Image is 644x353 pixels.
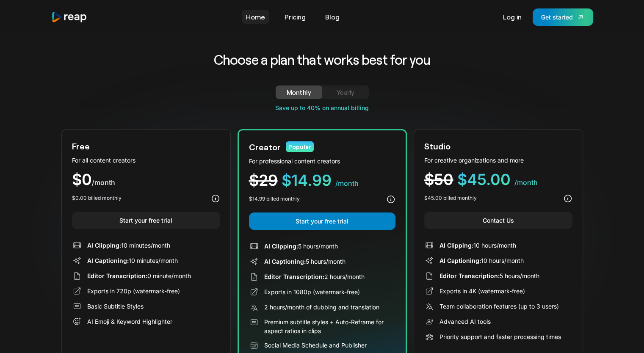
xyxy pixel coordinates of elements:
[439,256,524,265] div: 10 hours/month
[249,157,395,165] div: For professional content creators
[61,103,583,112] div: Save up to 40% on annual billing
[72,172,220,188] div: $0
[439,241,516,250] div: 10 hours/month
[280,10,310,24] a: Pricing
[264,242,338,251] div: 5 hours/month
[51,11,88,23] img: reap logo
[92,178,115,187] span: /month
[286,87,312,97] div: Monthly
[249,141,281,153] div: Creator
[249,195,300,203] div: $14.99 billed monthly
[87,257,129,264] span: AI Captioning:
[264,303,379,312] div: 2 hours/month of dubbing and translation
[264,272,365,281] div: 2 hours/month
[439,271,539,280] div: 5 hours/month
[439,317,491,326] div: Advanced AI tools
[424,140,451,152] div: Studio
[514,178,538,187] span: /month
[335,179,359,188] span: /month
[282,171,332,190] span: $14.99
[439,287,525,295] div: Exports in 4K (watermark-free)
[249,171,278,190] span: $29
[439,302,559,311] div: Team collaboration features (up to 3 users)
[87,317,172,326] div: AI Emoji & Keyword Highlighter
[87,256,178,265] div: 10 minutes/month
[249,212,395,230] a: Start your free trial
[51,11,88,23] a: home
[87,302,144,311] div: Basic Subtitle Styles
[87,272,147,279] span: Editor Transcription:
[439,257,481,264] span: AI Captioning:
[439,272,500,279] span: Editor Transcription:
[541,13,573,22] div: Get started
[72,212,220,229] a: Start your free trial
[424,194,477,202] div: $45.00 billed monthly
[264,317,395,335] div: Premium subtitle styles + Auto-Reframe for aspect ratios in clips
[87,271,191,280] div: 0 minute/month
[87,241,170,250] div: 10 minutes/month
[72,156,220,165] div: For all content creators
[72,194,122,202] div: $0.00 billed monthly
[264,273,324,280] span: Editor Transcription:
[424,212,572,229] a: Contact Us
[264,257,345,266] div: 5 hours/month
[87,242,121,249] span: AI Clipping:
[332,87,359,97] div: Yearly
[264,287,360,296] div: Exports in 1080p (watermark-free)
[147,51,497,69] h2: Choose a plan that works best for you
[439,242,473,249] span: AI Clipping:
[242,10,269,24] a: Home
[424,170,453,189] span: $50
[533,8,593,26] a: Get started
[457,170,511,189] span: $45.00
[264,243,298,250] span: AI Clipping:
[72,140,90,152] div: Free
[499,10,526,24] a: Log in
[439,332,561,341] div: Priority support and faster processing times
[321,10,344,24] a: Blog
[264,341,367,350] div: Social Media Schedule and Publisher
[286,141,314,152] div: Popular
[87,287,180,295] div: Exports in 720p (watermark-free)
[264,258,306,265] span: AI Captioning:
[424,156,572,165] div: For creative organizations and more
